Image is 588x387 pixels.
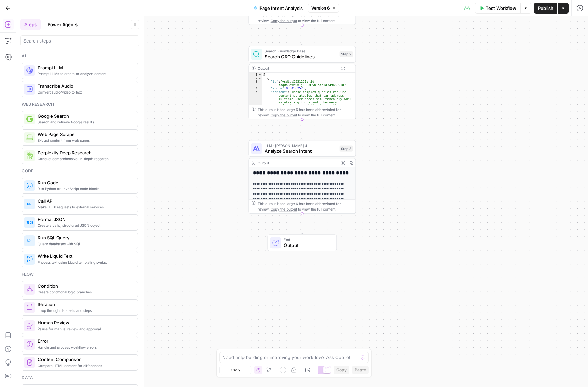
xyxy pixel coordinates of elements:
span: Version 6 [311,5,330,11]
span: Prompt LLMs to create or analyze content [38,71,132,77]
span: Copy [336,367,347,373]
span: Page Intent Analysis [259,5,303,12]
g: Edge from step_3 to end [301,214,303,234]
span: LLM · [PERSON_NAME] 4 [265,142,337,148]
span: Call API [38,198,132,204]
span: Perplexity Deep Research [38,149,132,156]
button: Test Workflow [475,3,520,14]
div: Data [22,375,138,381]
span: Transcribe Audio [38,83,132,89]
div: Search Knowledge BaseSearch CRO GuidelinesStep 2Output[ { "id":"vsdid:5531221:rid :XqOoBsW6O6TjEF... [248,46,356,119]
span: Run Python or JavaScript code blocks [38,186,132,191]
span: Format JSON [38,216,132,223]
span: Prompt LLM [38,64,132,71]
span: Process text using Liquid templating syntax [38,259,132,265]
div: Code [22,168,138,174]
div: 3 [249,80,262,87]
span: Toggle code folding, rows 2 through 6 [258,77,262,80]
span: Compare HTML content for differences [38,363,132,368]
button: Power Agents [44,19,82,30]
span: Handle and process workflow errors [38,344,132,350]
span: Copy the output [271,113,297,117]
div: 1 [249,73,262,76]
span: Loop through data sets and steps [38,308,132,313]
button: Paste [352,366,369,374]
span: Run SQL Query [38,234,132,241]
div: This output is too large & has been abbreviated for review. to view the full content. [258,201,353,212]
span: Output [284,242,331,249]
span: Query databases with SQL [38,241,132,247]
span: Human Review [38,319,132,326]
span: 102% [231,367,240,373]
span: Create conditional logic branches [38,289,132,295]
span: Search CRO Guidelines [265,53,337,60]
div: Step 2 [340,51,353,57]
span: Write Liquid Text [38,253,132,259]
div: Output [258,66,337,71]
span: Error [38,338,132,344]
span: Convert audio/video to text [38,89,132,95]
span: Conduct comprehensive, in-depth research [38,156,132,162]
span: Copy the output [271,207,297,211]
span: Toggle code folding, rows 1 through 7 [258,73,262,76]
img: vrinnnclop0vshvmafd7ip1g7ohf [26,359,33,366]
span: Create a valid, structured JSON object [38,223,132,228]
g: Edge from step_2 to step_3 [301,119,303,139]
span: End [284,237,331,242]
span: Analyze Search Intent [265,148,337,154]
span: Copy the output [271,18,297,22]
div: Step 3 [340,146,353,152]
span: Search Knowledge Base [265,48,337,54]
span: Google Search [38,113,132,119]
button: Page Intent Analysis [249,3,307,14]
span: Extract content from web pages [38,138,132,143]
div: Flow [22,271,138,277]
div: This output is too large & has been abbreviated for review. to view the full content. [258,106,353,118]
button: Copy [334,366,349,374]
button: Steps [20,19,41,30]
div: 2 [249,77,262,80]
span: Content Comparison [38,356,132,363]
input: Search steps [23,37,136,44]
span: Iteration [38,301,132,308]
span: Pause for manual review and approval [38,326,132,332]
div: 4 [249,87,262,90]
span: Publish [538,5,553,12]
g: Edge from step_1 to step_2 [301,25,303,45]
span: Web Page Scrape [38,131,132,138]
div: This output is too large & has been abbreviated for review. to view the full content. [258,12,353,23]
span: Make HTTP requests to external services [38,204,132,210]
span: Search and retrieve Google results [38,119,132,125]
span: Condition [38,283,132,289]
button: Publish [534,3,557,14]
div: EndOutput [248,235,356,251]
div: Output [258,160,337,165]
div: Ai [22,53,138,59]
div: Web research [22,101,138,107]
button: Version 6 [308,4,339,13]
span: Paste [355,367,366,373]
span: Run Code [38,179,132,186]
span: Test Workflow [486,5,516,12]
